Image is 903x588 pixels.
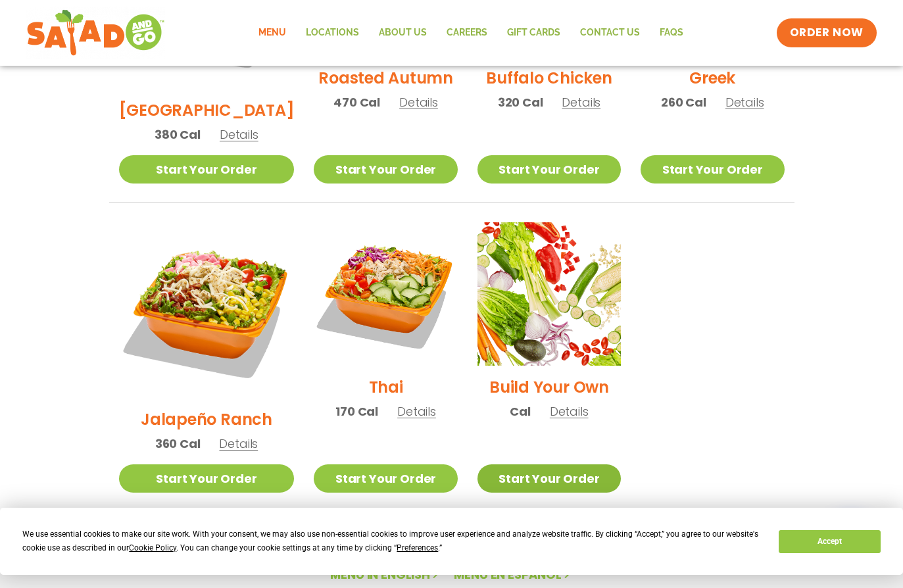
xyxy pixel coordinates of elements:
img: Product photo for Build Your Own [477,222,621,366]
span: Cookie Policy [129,543,176,552]
span: Details [725,94,764,110]
a: Start Your Order [314,155,457,184]
span: 320 Cal [498,93,543,111]
a: Start Your Order [477,155,621,184]
span: 360 Cal [155,435,201,453]
span: Details [399,94,438,110]
span: Details [562,94,600,110]
span: 170 Cal [335,403,378,420]
button: Accept [779,530,880,553]
span: Preferences [397,543,438,552]
span: 470 Cal [333,93,380,111]
span: Details [220,126,258,143]
img: Product photo for Thai Salad [314,222,457,366]
h2: Jalapeño Ranch [141,408,272,431]
a: FAQs [650,18,693,48]
img: new-SAG-logo-768×292 [26,7,165,59]
a: Menu [249,18,296,48]
h2: Greek [689,66,735,89]
span: 380 Cal [155,126,201,143]
span: Details [219,435,258,452]
span: Details [550,403,589,420]
div: We use essential cookies to make our site work. With your consent, we may also use non-essential ... [22,527,763,555]
a: Locations [296,18,369,48]
nav: Menu [249,18,693,48]
a: GIFT CARDS [497,18,570,48]
span: ORDER NOW [790,25,864,41]
h2: Roasted Autumn [318,66,453,89]
a: Start Your Order [477,464,621,493]
a: Menú en español [454,566,572,583]
a: Start Your Order [119,155,295,184]
a: Contact Us [570,18,650,48]
a: Start Your Order [314,464,457,493]
span: Cal [510,403,530,420]
a: About Us [369,18,437,48]
a: Menu in English [330,566,441,583]
a: Start Your Order [119,464,295,493]
h2: [GEOGRAPHIC_DATA] [119,99,295,122]
span: 260 Cal [661,93,706,111]
img: Product photo for Jalapeño Ranch Salad [119,222,295,398]
a: Careers [437,18,497,48]
h2: Buffalo Chicken [486,66,612,89]
h2: Build Your Own [489,376,609,399]
a: Start Your Order [641,155,784,184]
a: ORDER NOW [777,18,877,47]
h2: Thai [369,376,403,399]
span: Details [397,403,436,420]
